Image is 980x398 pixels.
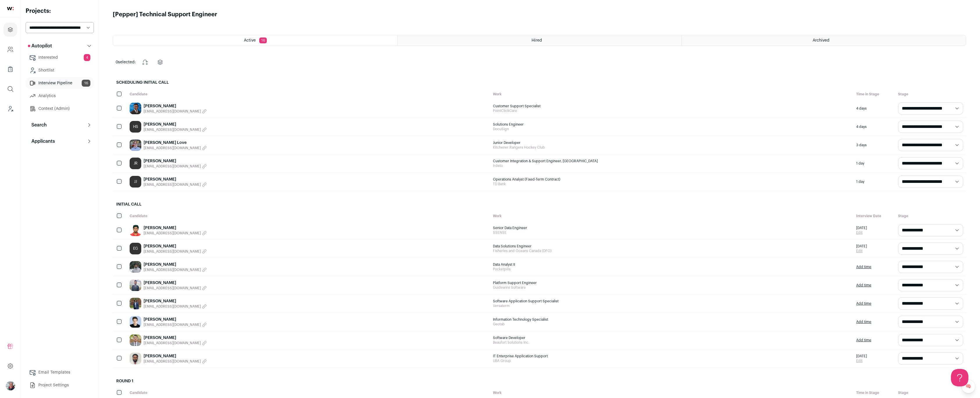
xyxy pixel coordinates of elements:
a: Interested4 [26,52,94,63]
span: IT Enterprise Application Support [493,354,850,358]
div: 1 day [853,154,895,172]
span: [EMAIL_ADDRESS][DOMAIN_NAME] [144,164,201,169]
a: [PERSON_NAME] [144,243,207,249]
span: Platform Support Engineer [493,281,850,285]
img: b5149df90c35b373f693435227b5a498bccf11b76c7644b2dcc99542b191cdaf.jpg [130,103,141,114]
span: [EMAIL_ADDRESS][DOMAIN_NAME] [144,231,201,235]
a: [PERSON_NAME] [144,353,207,359]
a: [PERSON_NAME] [144,158,207,164]
a: JR [130,158,141,169]
span: Guidewire Software [493,285,850,290]
span: Data Analyst II [493,262,850,267]
a: Company and ATS Settings [3,42,17,56]
a: Email Templates [26,367,94,378]
a: [PERSON_NAME] [144,335,207,341]
div: Time in Stage [853,388,895,398]
span: [EMAIL_ADDRESS][DOMAIN_NAME] [144,182,201,187]
a: Archived [682,35,966,46]
button: [EMAIL_ADDRESS][DOMAIN_NAME] [144,164,207,169]
button: Change stage [138,55,152,69]
span: 4 [84,54,90,61]
span: SSENSE [493,230,850,235]
img: wellfound-shorthand-0d5821cbd27db2630d0214b213865d53afaa358527fdda9d0ea32b1df1b89c2c.svg [7,7,14,10]
a: [PERSON_NAME] [144,280,207,286]
button: [EMAIL_ADDRESS][DOMAIN_NAME] [144,249,207,254]
span: Kitchener Rangers Hockey Club [493,145,850,150]
span: [EMAIL_ADDRESS][DOMAIN_NAME] [144,249,201,254]
span: Pocketpills [493,267,850,272]
a: Shortlist [26,65,94,76]
h2: Initial Call [113,198,966,211]
span: selected: [116,59,136,65]
a: Company Lists [3,62,17,76]
div: Stage [895,388,966,398]
div: Candidate [127,89,490,99]
a: Add time [856,338,871,342]
button: Applicants [26,135,94,147]
h2: Round 1 [113,375,966,388]
button: [EMAIL_ADDRESS][DOMAIN_NAME] [144,146,207,150]
button: [EMAIL_ADDRESS][DOMAIN_NAME] [144,322,207,327]
div: 4 days [853,118,895,136]
img: 51bbe588d67d82df06304658d6ed111f83e2671facc91c921276c80c295c2cba.jpg [130,261,141,273]
span: Irdeto [493,163,850,168]
div: Time in Stage [853,89,895,99]
iframe: Help Scout Beacon - Open [951,369,968,386]
span: [EMAIL_ADDRESS][DOMAIN_NAME] [144,359,201,364]
span: [EMAIL_ADDRESS][DOMAIN_NAME] [144,341,201,345]
a: Edit [856,249,867,253]
div: Candidate [127,388,490,398]
img: 37726d9d10fa6b09945aacb27ec9a3fe0a5051c47880cd21b5a67f37dd4fe7f6.jpg [130,298,141,309]
span: Customer Support Specialist [493,104,850,108]
a: Leads (Backoffice) [3,102,17,116]
p: Applicants [28,138,55,145]
a: [PERSON_NAME] [144,317,207,322]
span: Software Application Support Specialist [493,299,850,304]
a: Add time [856,283,871,288]
a: [PERSON_NAME] [144,122,207,127]
a: EG [130,243,141,254]
p: Search [28,122,47,128]
span: 16 [82,80,90,87]
span: TD Bank [493,182,850,186]
span: Beaufort Solutions Inc. [493,340,850,345]
button: [EMAIL_ADDRESS][DOMAIN_NAME] [144,231,207,235]
span: [EMAIL_ADDRESS][DOMAIN_NAME] [144,127,201,132]
button: [EMAIL_ADDRESS][DOMAIN_NAME] [144,109,207,114]
span: 0 [116,60,118,64]
div: Candidate [127,211,490,221]
span: Geotab [493,322,850,326]
span: [EMAIL_ADDRESS][DOMAIN_NAME] [144,146,201,150]
span: UBA Group [493,358,850,363]
span: [EMAIL_ADDRESS][DOMAIN_NAME] [144,286,201,290]
div: Interview Date [853,211,895,221]
a: [PERSON_NAME] [144,298,207,304]
span: Versaterm [493,304,850,308]
a: Project Settings [26,379,94,391]
a: Edit [856,358,867,363]
span: Customer Integration & Support Engineer, [GEOGRAPHIC_DATA] [493,159,850,163]
span: Archived [813,38,829,42]
span: [DATE] [856,244,867,249]
a: Interview Pipeline16 [26,77,94,89]
button: Autopilot [26,40,94,52]
a: [PERSON_NAME] Love [144,140,207,146]
a: [PERSON_NAME] [144,176,207,182]
a: Analytics [26,90,94,102]
button: [EMAIL_ADDRESS][DOMAIN_NAME] [144,286,207,290]
a: HS [130,121,141,133]
a: Add time [856,265,871,269]
a: Projects [3,23,17,37]
a: Hired [398,35,682,46]
button: [EMAIL_ADDRESS][DOMAIN_NAME] [144,359,207,364]
span: [EMAIL_ADDRESS][DOMAIN_NAME] [144,109,201,114]
div: Work [490,211,853,221]
span: 16 [259,38,267,43]
button: Search [26,119,94,131]
a: JJ [130,176,141,188]
span: Solutions Engineer [493,122,850,127]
